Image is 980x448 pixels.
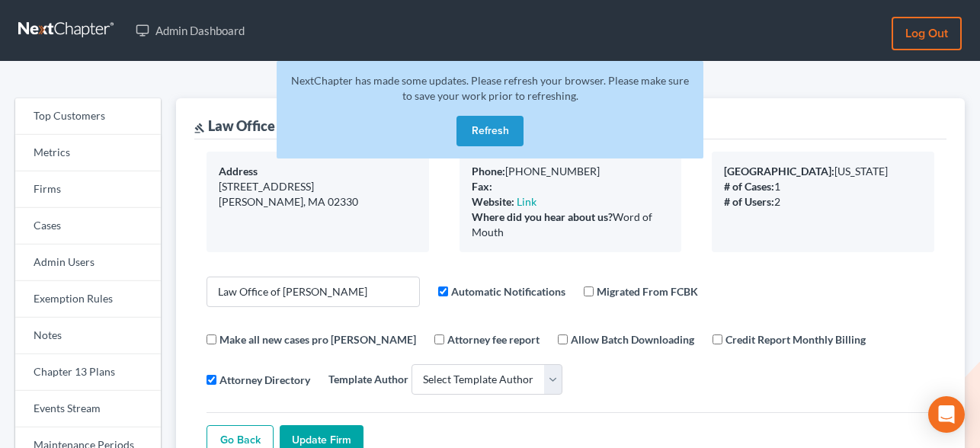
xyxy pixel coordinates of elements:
a: Chapter 13 Plans [15,354,161,391]
a: Admin Dashboard [128,17,252,44]
label: Make all new cases pro [PERSON_NAME] [219,331,416,347]
span: NextChapter has made some updates. Please refresh your browser. Please make sure to save your wor... [291,74,689,102]
i: gavel [194,123,205,133]
button: Refresh [456,116,524,146]
a: Exemption Rules [15,281,161,318]
label: Template Author [328,371,408,387]
a: Metrics [15,135,161,171]
label: Automatic Notifications [451,283,565,299]
a: Cases [15,208,161,245]
label: Attorney Directory [219,372,310,388]
b: # of Cases: [724,180,774,193]
a: Admin Users [15,245,161,281]
a: Firms [15,171,161,208]
b: Fax: [472,180,492,193]
div: Word of Mouth [472,210,670,240]
div: 1 [724,179,922,194]
b: [GEOGRAPHIC_DATA]: [724,165,834,178]
b: Phone: [472,165,505,178]
label: Migrated From FCBK [597,283,698,299]
label: Attorney fee report [447,331,540,347]
a: Link [517,195,536,208]
a: Top Customers [15,98,161,135]
div: [US_STATE] [724,164,922,179]
label: Allow Batch Downloading [571,331,694,347]
a: Notes [15,318,161,354]
label: Credit Report Monthly Billing [725,331,866,347]
a: Events Stream [15,391,161,427]
b: Address [219,165,258,178]
div: 2 [724,194,922,210]
b: Website: [472,195,514,208]
div: [STREET_ADDRESS] [219,179,417,194]
div: Open Intercom Messenger [928,396,965,433]
a: Log out [892,17,962,50]
b: Where did you hear about us? [472,210,613,223]
b: # of Users: [724,195,774,208]
div: Law Office of [PERSON_NAME] [194,117,401,135]
div: [PERSON_NAME], MA 02330 [219,194,417,210]
div: [PHONE_NUMBER] [472,164,670,179]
